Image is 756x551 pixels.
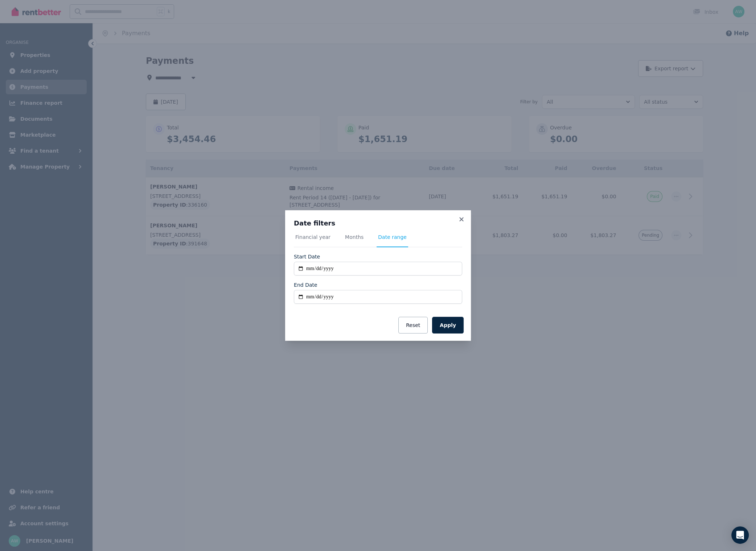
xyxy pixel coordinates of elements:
[378,233,407,241] span: Date range
[294,233,462,247] nav: Tabs
[345,233,363,241] span: Months
[294,219,462,228] h3: Date filters
[294,253,320,260] label: Start Date
[294,281,317,289] label: End Date
[731,526,749,544] div: Open Intercom Messenger
[398,317,428,333] button: Reset
[432,317,464,333] button: Apply
[295,233,330,241] span: Financial year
